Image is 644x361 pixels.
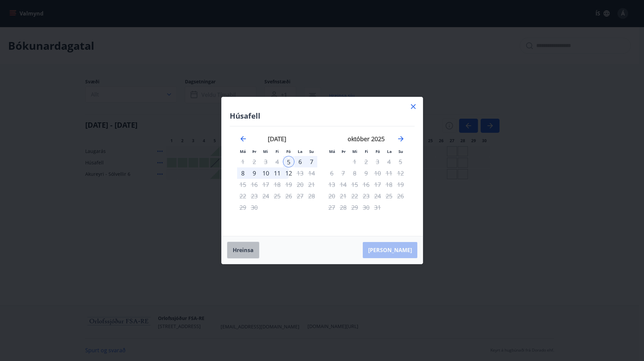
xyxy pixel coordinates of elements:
div: 8 [237,167,249,179]
td: Not available. mánudagur, 15. september 2025 [237,179,249,190]
td: Not available. föstudagur, 24. október 2025 [372,190,383,202]
td: Not available. mánudagur, 6. október 2025 [326,167,337,179]
td: Not available. mánudagur, 22. september 2025 [237,190,249,202]
h4: Húsafell [230,111,415,121]
td: Not available. sunnudagur, 21. september 2025 [306,179,317,190]
td: Not available. föstudagur, 10. október 2025 [372,167,383,179]
td: Choose miðvikudagur, 10. september 2025 as your check-out date. It’s available. [260,167,271,179]
td: Not available. þriðjudagur, 28. október 2025 [337,202,349,213]
div: 9 [249,167,260,179]
td: Not available. sunnudagur, 26. október 2025 [395,190,406,202]
td: Not available. þriðjudagur, 14. október 2025 [337,179,349,190]
td: Not available. miðvikudagur, 1. október 2025 [349,156,360,167]
strong: [DATE] [268,135,286,143]
td: Not available. fimmtudagur, 30. október 2025 [360,202,372,213]
td: Choose laugardagur, 6. september 2025 as your check-out date. It’s available. [294,156,306,167]
small: Þr [252,149,256,154]
td: Not available. sunnudagur, 14. september 2025 [306,167,317,179]
td: Not available. föstudagur, 31. október 2025 [372,202,383,213]
td: Not available. föstudagur, 26. september 2025 [283,190,294,202]
td: Choose föstudagur, 12. september 2025 as your check-out date. It’s available. [283,167,294,179]
small: Fö [286,149,291,154]
div: Move forward to switch to the next month. [397,135,405,143]
td: Not available. laugardagur, 25. október 2025 [383,190,395,202]
div: Move backward to switch to the previous month. [239,135,247,143]
td: Not available. föstudagur, 3. október 2025 [372,156,383,167]
td: Not available. miðvikudagur, 29. október 2025 [349,202,360,213]
td: Not available. sunnudagur, 5. október 2025 [395,156,406,167]
td: Not available. laugardagur, 13. september 2025 [294,167,306,179]
small: La [298,149,302,154]
td: Not available. fimmtudagur, 23. október 2025 [360,190,372,202]
td: Not available. laugardagur, 11. október 2025 [383,167,395,179]
small: Þr [342,149,346,154]
small: Mi [352,149,357,154]
div: Calendar [230,126,415,228]
small: Su [309,149,314,154]
small: Fö [376,149,380,154]
td: Not available. laugardagur, 4. október 2025 [383,156,395,167]
small: Mi [263,149,268,154]
td: Not available. miðvikudagur, 24. september 2025 [260,190,271,202]
td: Not available. miðvikudagur, 15. október 2025 [349,179,360,190]
td: Not available. mánudagur, 27. október 2025 [326,202,337,213]
td: Not available. föstudagur, 19. september 2025 [283,179,294,190]
td: Not available. fimmtudagur, 18. september 2025 [271,179,283,190]
td: Not available. fimmtudagur, 16. október 2025 [360,179,372,190]
td: Choose þriðjudagur, 9. september 2025 as your check-out date. It’s available. [249,167,260,179]
td: Selected as start date. föstudagur, 5. september 2025 [283,156,294,167]
td: Not available. þriðjudagur, 30. september 2025 [249,202,260,213]
td: Not available. þriðjudagur, 7. október 2025 [337,167,349,179]
td: Not available. þriðjudagur, 16. september 2025 [249,179,260,190]
td: Not available. laugardagur, 27. september 2025 [294,190,306,202]
div: 10 [260,167,271,179]
td: Not available. mánudagur, 13. október 2025 [326,179,337,190]
td: Not available. sunnudagur, 19. október 2025 [395,179,406,190]
div: 11 [271,167,283,179]
td: Not available. miðvikudagur, 17. september 2025 [260,179,271,190]
td: Not available. laugardagur, 20. september 2025 [294,179,306,190]
td: Not available. þriðjudagur, 23. september 2025 [249,190,260,202]
td: Not available. fimmtudagur, 4. september 2025 [271,156,283,167]
td: Not available. þriðjudagur, 21. október 2025 [337,190,349,202]
strong: október 2025 [348,135,385,143]
td: Not available. miðvikudagur, 8. október 2025 [349,167,360,179]
td: Not available. föstudagur, 17. október 2025 [372,179,383,190]
td: Not available. þriðjudagur, 2. september 2025 [249,156,260,167]
div: 7 [306,156,317,167]
td: Not available. laugardagur, 18. október 2025 [383,179,395,190]
small: Má [240,149,246,154]
td: Choose fimmtudagur, 11. september 2025 as your check-out date. It’s available. [271,167,283,179]
small: Má [329,149,335,154]
div: Aðeins útritun í boði [283,167,294,179]
td: Not available. sunnudagur, 28. september 2025 [306,190,317,202]
td: Not available. mánudagur, 1. september 2025 [237,156,249,167]
small: Su [398,149,403,154]
div: 5 [283,156,294,167]
td: Not available. fimmtudagur, 25. september 2025 [271,190,283,202]
div: 6 [294,156,306,167]
td: Not available. mánudagur, 20. október 2025 [326,190,337,202]
td: Not available. miðvikudagur, 3. september 2025 [260,156,271,167]
td: Not available. mánudagur, 29. september 2025 [237,202,249,213]
td: Not available. fimmtudagur, 2. október 2025 [360,156,372,167]
button: Hreinsa [227,242,259,258]
td: Choose sunnudagur, 7. september 2025 as your check-out date. It’s available. [306,156,317,167]
small: Fi [276,149,279,154]
td: Not available. miðvikudagur, 22. október 2025 [349,190,360,202]
td: Choose mánudagur, 8. september 2025 as your check-out date. It’s available. [237,167,249,179]
td: Not available. fimmtudagur, 9. október 2025 [360,167,372,179]
td: Not available. sunnudagur, 12. október 2025 [395,167,406,179]
small: La [387,149,392,154]
small: Fi [365,149,368,154]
